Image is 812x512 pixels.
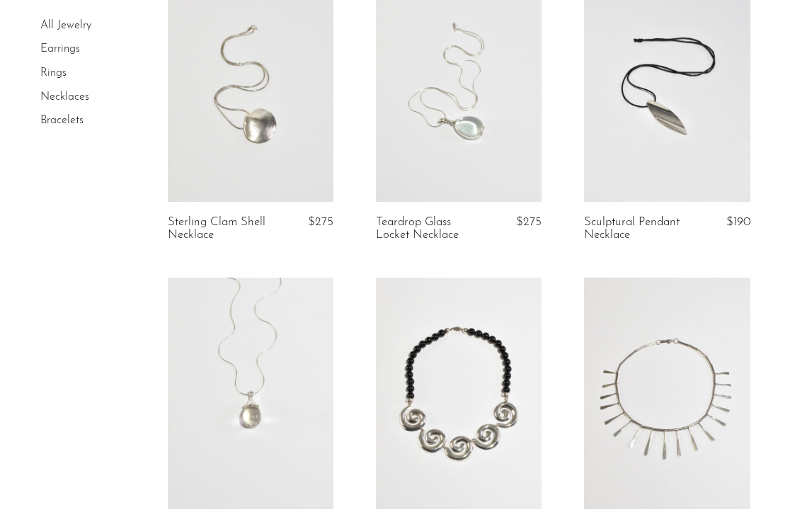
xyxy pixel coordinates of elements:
a: Teardrop Glass Locket Necklace [376,216,484,242]
a: Necklaces [40,91,89,103]
a: Rings [40,67,67,79]
span: $275 [308,216,333,228]
span: $275 [516,216,542,228]
span: $190 [726,216,750,228]
a: Sculptural Pendant Necklace [584,216,692,242]
a: All Jewelry [40,20,91,31]
a: Bracelets [40,115,84,126]
a: Earrings [40,44,80,55]
a: Sterling Clam Shell Necklace [168,216,275,242]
